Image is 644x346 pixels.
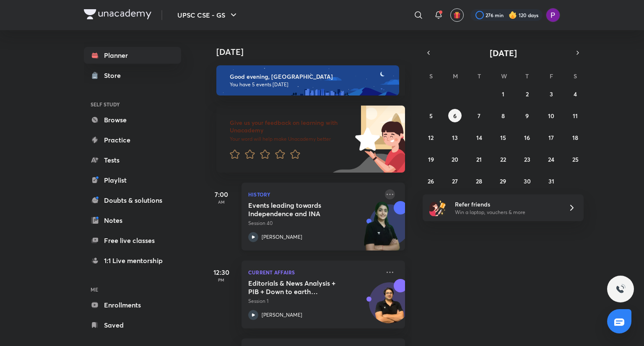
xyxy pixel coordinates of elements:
img: evening [216,65,399,96]
button: October 9, 2025 [520,109,534,122]
button: October 21, 2025 [473,152,486,166]
abbr: Thursday [525,72,529,80]
h5: Events leading towards Independence and INA [248,201,353,218]
button: October 11, 2025 [569,109,582,122]
abbr: October 29, 2025 [500,177,506,185]
img: avatar [453,11,461,19]
button: October 19, 2025 [424,152,438,166]
p: You have 5 events [DATE] [230,81,392,88]
abbr: October 19, 2025 [428,155,434,163]
abbr: October 10, 2025 [548,112,554,120]
img: Preeti Pandey [546,8,560,22]
button: October 23, 2025 [520,152,534,166]
a: Planner [84,47,181,64]
button: October 16, 2025 [520,131,534,144]
button: October 29, 2025 [496,174,510,188]
img: streak [509,11,517,19]
img: referral [429,199,446,216]
button: October 10, 2025 [545,109,558,122]
p: Session 40 [248,219,380,227]
a: Free live classes [84,232,181,249]
a: Enrollments [84,297,181,313]
button: October 3, 2025 [545,87,558,101]
a: 1:1 Live mentorship [84,252,181,269]
p: [PERSON_NAME] [262,233,302,241]
button: October 6, 2025 [448,109,462,122]
a: Playlist [84,172,181,188]
button: October 5, 2025 [424,109,438,122]
img: feedback_image [327,106,405,173]
h5: 7:00 [205,189,238,199]
a: Notes [84,212,181,229]
abbr: October 31, 2025 [548,177,554,185]
button: October 25, 2025 [569,152,582,166]
abbr: October 27, 2025 [452,177,458,185]
button: avatar [450,8,464,22]
abbr: Friday [550,72,553,80]
abbr: October 22, 2025 [500,155,506,163]
button: October 7, 2025 [473,109,486,122]
abbr: October 25, 2025 [572,155,579,163]
h5: 12:30 [205,267,238,277]
button: October 27, 2025 [448,174,462,188]
a: Browse [84,111,181,128]
img: unacademy [359,201,405,259]
button: October 22, 2025 [496,152,510,166]
button: October 13, 2025 [448,131,462,144]
button: [DATE] [434,47,572,59]
p: Current Affairs [248,267,380,277]
abbr: October 16, 2025 [524,134,530,142]
h6: ME [84,282,181,297]
abbr: October 14, 2025 [476,134,482,142]
img: Company Logo [84,9,151,19]
a: Practice [84,132,181,148]
p: PM [205,277,238,282]
button: October 31, 2025 [545,174,558,188]
abbr: Wednesday [501,72,507,80]
p: [PERSON_NAME] [262,311,302,319]
p: Win a laptop, vouchers & more [455,209,558,216]
p: History [248,189,380,199]
p: Your word will help make Unacademy better [230,136,352,142]
abbr: October 12, 2025 [428,134,434,142]
img: ttu [615,284,626,294]
abbr: October 24, 2025 [548,155,554,163]
abbr: October 4, 2025 [574,90,577,98]
button: October 2, 2025 [520,87,534,101]
a: Company Logo [84,9,151,21]
abbr: October 26, 2025 [428,177,434,185]
abbr: October 6, 2025 [453,112,457,120]
abbr: Sunday [429,72,433,80]
button: October 30, 2025 [520,174,534,188]
abbr: October 5, 2025 [429,112,433,120]
abbr: October 30, 2025 [524,177,531,185]
abbr: Tuesday [478,72,481,80]
abbr: October 23, 2025 [524,155,530,163]
img: Avatar [369,287,410,327]
abbr: October 15, 2025 [500,134,506,142]
h4: [DATE] [216,47,413,57]
button: October 17, 2025 [545,131,558,144]
button: October 8, 2025 [496,109,510,122]
a: Saved [84,317,181,333]
h6: SELF STUDY [84,97,181,111]
abbr: October 9, 2025 [525,112,529,120]
abbr: October 17, 2025 [548,134,554,142]
abbr: October 18, 2025 [572,134,578,142]
h5: Editorials & News Analysis + PIB + Down to earth (October) - L1 [248,279,353,296]
abbr: October 8, 2025 [501,112,505,120]
abbr: October 7, 2025 [478,112,480,120]
a: Doubts & solutions [84,192,181,209]
span: [DATE] [490,47,517,59]
h6: Refer friends [455,200,558,209]
p: Session 1 [248,297,380,305]
div: Store [104,70,126,80]
button: October 15, 2025 [496,131,510,144]
abbr: October 3, 2025 [550,90,553,98]
a: Store [84,67,181,84]
abbr: October 2, 2025 [526,90,529,98]
abbr: Saturday [574,72,577,80]
button: October 12, 2025 [424,131,438,144]
button: UPSC CSE - GS [172,7,244,23]
button: October 14, 2025 [473,131,486,144]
